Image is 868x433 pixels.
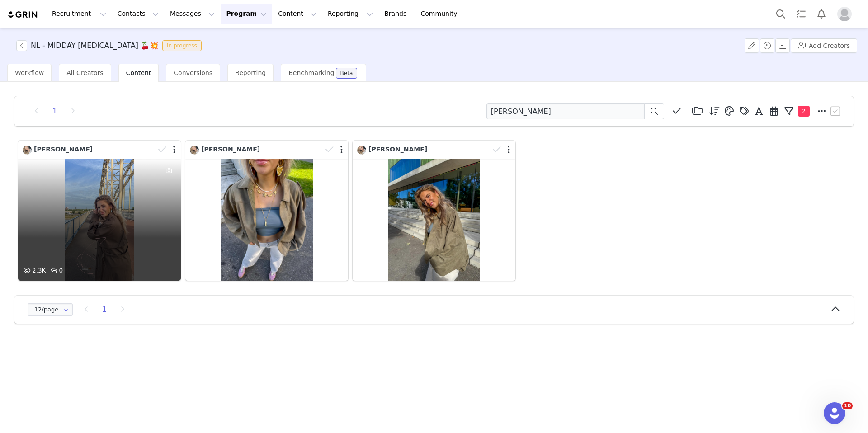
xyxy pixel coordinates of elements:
button: Program [221,4,272,24]
img: placeholder-profile.jpg [837,7,852,21]
div: Beta [340,71,353,76]
button: Reporting [322,4,378,24]
span: 2 [798,106,810,117]
img: 0ed873fe-676c-490e-99cd-8dca25ebb365.jpg [190,146,199,155]
span: Benchmarking [288,69,334,76]
button: 2 [782,104,814,118]
button: Messages [165,4,220,24]
img: 0ed873fe-676c-490e-99cd-8dca25ebb365.jpg [357,146,366,155]
button: Notifications [811,4,831,24]
input: Select [28,303,73,316]
li: 1 [98,303,111,316]
span: [object Object] [16,40,205,51]
span: Conversions [174,69,212,76]
span: [PERSON_NAME] [368,146,427,153]
li: 1 [48,105,61,118]
span: 2.3K [21,267,46,274]
button: Add Creators [791,38,857,53]
span: 10 [842,402,853,409]
span: [PERSON_NAME] [34,146,93,153]
img: 0ed873fe-676c-490e-99cd-8dca25ebb365.jpg [23,146,32,155]
iframe: Intercom live chat [824,402,845,424]
img: grin logo [7,10,39,19]
a: Brands [379,4,415,24]
h3: NL - MIDDAY [MEDICAL_DATA] 🍒💥 [31,40,159,51]
input: Search labels, captions, # and @ tags [486,103,645,119]
span: Reporting [235,69,266,76]
span: 0 [48,267,63,274]
span: All Creators [66,69,103,76]
button: Contacts [112,4,164,24]
a: Community [415,4,467,24]
a: Tasks [791,4,811,24]
button: Recruitment [47,4,112,24]
span: Content [126,69,151,76]
span: Workflow [15,69,44,76]
button: Content [273,4,322,24]
span: In progress [162,40,202,51]
span: [PERSON_NAME] [201,146,260,153]
button: Search [771,4,791,24]
button: Profile [832,7,861,21]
